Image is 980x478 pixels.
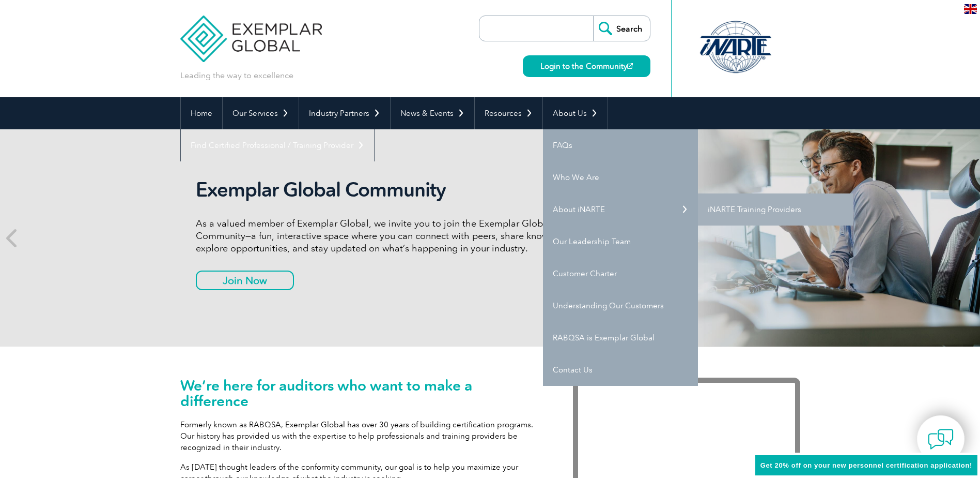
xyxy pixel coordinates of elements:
a: Join Now [196,271,294,290]
a: FAQs [543,129,698,161]
a: iNARTE Training Providers [698,193,853,226]
a: Resources [475,97,542,129]
a: Our Services [223,97,299,129]
a: Our Leadership Team [543,226,698,258]
p: Formerly known as RABQSA, Exemplar Global has over 30 years of building certification programs. O... [180,419,542,453]
a: RABQSA is Exemplar Global [543,322,698,354]
a: Home [181,97,222,129]
a: News & Events [391,97,474,129]
a: Understanding Our Customers [543,290,698,322]
p: As a valued member of Exemplar Global, we invite you to join the Exemplar Global Community—a fun,... [196,217,583,255]
h1: We’re here for auditors who want to make a difference [180,378,542,409]
a: Industry Partners [299,97,390,129]
a: Who We Are [543,161,698,193]
a: Customer Charter [543,258,698,290]
a: About Us [543,97,608,129]
a: About iNARTE [543,193,698,226]
p: Leading the way to excellence [180,70,293,81]
a: Contact Us [543,354,698,386]
a: Find Certified Professional / Training Provider [181,129,374,161]
img: contact-chat.png [928,426,954,452]
h2: Exemplar Global Community [196,178,583,202]
a: Login to the Community [523,55,650,77]
input: Search [593,16,650,41]
img: open_square.png [627,63,633,69]
img: en [964,4,977,14]
span: Get 20% off on your new personnel certification application! [760,461,972,469]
